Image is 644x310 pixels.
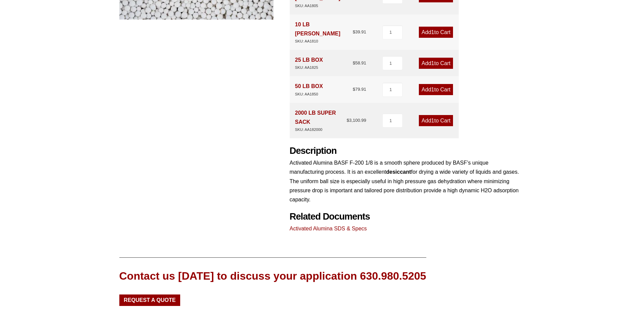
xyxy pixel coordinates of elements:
div: SKU: AA182000 [295,126,347,133]
span: 1 [431,118,434,123]
div: Contact us [DATE] to discuss your application 630.980.5205 [119,269,426,284]
span: $ [353,60,355,65]
div: 50 LB BOX [295,82,323,97]
div: SKU: AA1810 [295,38,353,45]
div: 25 LB BOX [295,55,323,71]
span: $ [347,118,349,123]
span: $ [353,87,355,92]
p: Activated Alumina BASF F-200 1/8 is a smooth sphere produced by BASF’s unique manufacturing proce... [290,158,525,204]
strong: desiccant [386,169,411,175]
a: Add1to Cart [419,84,453,95]
div: SKU: AA1850 [295,91,323,97]
span: Request a Quote [124,298,176,303]
span: 1 [431,60,434,66]
div: 2000 LB SUPER SACK [295,108,347,133]
div: SKU: AA1805 [295,3,353,9]
a: Add1to Cart [419,27,453,38]
span: 1 [431,87,434,92]
a: Request a Quote [119,294,181,306]
span: 1 [431,29,434,35]
bdi: 58.91 [353,60,366,65]
a: Activated Alumina SDS & Specs [290,226,367,231]
div: SKU: AA1825 [295,64,323,71]
bdi: 3,100.99 [347,118,366,123]
bdi: 79.91 [353,87,366,92]
h2: Description [290,145,525,157]
div: 10 LB [PERSON_NAME] [295,20,353,45]
a: Add1to Cart [419,58,453,69]
bdi: 39.91 [353,29,366,34]
span: $ [353,29,355,34]
a: Add1to Cart [419,115,453,126]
